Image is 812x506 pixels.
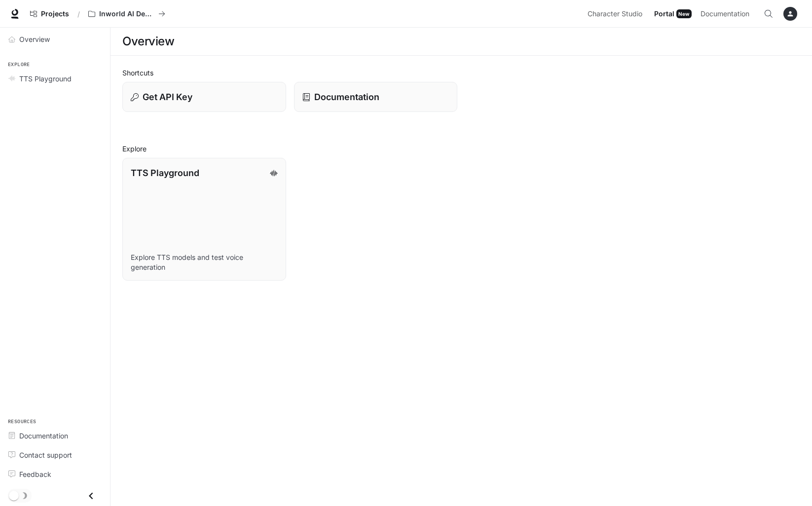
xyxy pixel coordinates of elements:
span: Projects [41,10,69,18]
span: Overview [19,34,50,44]
a: Go to projects [26,4,74,24]
a: TTS PlaygroundExplore TTS models and test voice generation [122,158,286,281]
div: New [676,9,692,18]
a: Feedback [4,466,106,483]
button: Close drawer [80,486,102,506]
a: Overview [4,31,106,48]
a: Character Studio [584,4,649,24]
p: Documentation [314,90,379,104]
span: Feedback [19,469,51,479]
span: TTS Playground [19,73,72,84]
div: / [74,9,84,19]
button: Get API Key [122,82,286,112]
a: Contact support [4,446,106,464]
a: Documentation [4,427,106,444]
a: PortalNew [650,4,696,24]
p: Explore TTS models and test voice generation [131,253,278,272]
h2: Shortcuts [122,68,800,78]
span: Contact support [19,450,72,460]
p: Inworld AI Demos [99,10,154,18]
span: Character Studio [588,8,642,20]
p: TTS Playground [131,166,199,180]
h1: Overview [122,32,174,51]
p: Get API Key [143,90,192,104]
button: Open Command Menu [759,4,778,24]
span: Documentation [701,8,749,20]
span: Documentation [19,431,68,441]
span: Dark mode toggle [9,490,19,501]
button: All workspaces [84,4,170,24]
a: Documentation [697,4,757,24]
h2: Explore [122,144,800,154]
span: Portal [654,8,674,20]
a: Documentation [294,82,458,112]
a: TTS Playground [4,70,106,87]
